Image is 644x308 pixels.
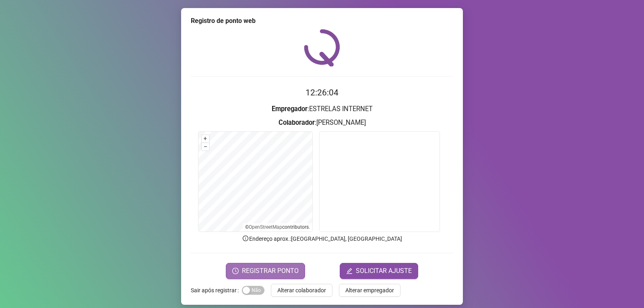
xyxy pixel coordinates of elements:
h3: : ESTRELAS INTERNET [191,104,453,114]
button: editSOLICITAR AJUSTE [340,263,418,279]
a: OpenStreetMap [249,224,282,230]
strong: Colaborador [279,119,315,126]
button: + [202,135,209,143]
h3: : [PERSON_NAME] [191,118,453,128]
span: clock-circle [232,268,239,274]
button: Alterar empregador [339,284,400,297]
span: Alterar empregador [345,286,394,295]
button: REGISTRAR PONTO [226,263,305,279]
span: edit [346,268,353,274]
button: – [202,143,209,151]
span: REGISTRAR PONTO [242,266,299,276]
label: Sair após registrar [191,284,242,297]
p: Endereço aprox. : [GEOGRAPHIC_DATA], [GEOGRAPHIC_DATA] [191,234,453,243]
img: QRPoint [304,29,340,66]
span: Alterar colaborador [277,286,326,295]
strong: Empregador [272,105,308,113]
span: info-circle [242,235,249,242]
li: © contributors. [245,224,310,230]
time: 12:26:04 [305,88,339,97]
button: Alterar colaborador [271,284,332,297]
div: Registro de ponto web [191,16,453,26]
span: SOLICITAR AJUSTE [356,266,412,276]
